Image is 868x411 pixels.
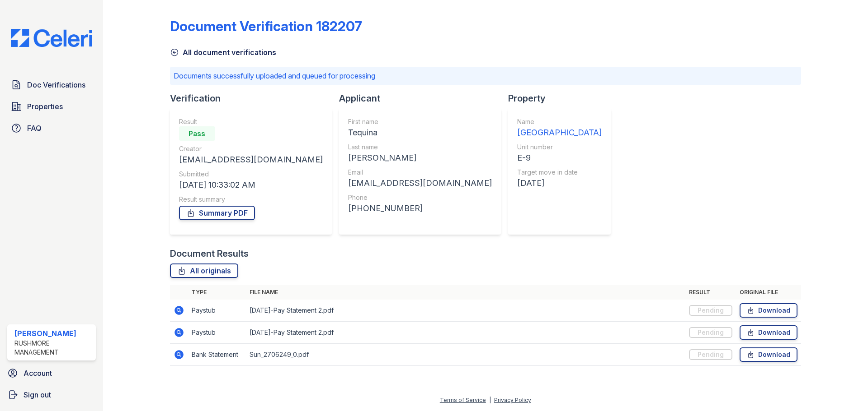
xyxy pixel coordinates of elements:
div: Submitted [179,170,323,179]
a: All originals [170,263,238,278]
th: Result [685,285,736,300]
div: Document Verification 182207 [170,18,362,34]
a: Privacy Policy [494,397,531,403]
div: Last name [348,143,492,152]
a: Terms of Service [440,397,486,403]
div: Result [179,117,323,126]
span: Doc Verifications [27,79,85,90]
div: Rushmore Management [14,339,92,357]
div: Creator [179,144,323,153]
div: Pending [689,349,732,360]
span: Sign out [24,389,51,400]
span: Account [24,368,52,379]
div: Document Results [170,247,249,260]
a: Doc Verifications [7,76,96,94]
td: [DATE]-Pay Statement 2.pdf [246,300,685,322]
td: Bank Statement [188,344,246,366]
div: E-9 [517,152,602,164]
th: Type [188,285,246,300]
div: [EMAIL_ADDRESS][DOMAIN_NAME] [179,153,323,166]
a: Sign out [4,386,99,404]
div: [PERSON_NAME] [348,152,492,164]
div: Phone [348,193,492,202]
a: FAQ [7,119,96,137]
div: Verification [170,92,339,105]
td: Paystub [188,300,246,322]
td: Sun_2706249_0.pdf [246,344,685,366]
a: All document verifications [170,47,276,58]
a: Summary PDF [179,206,255,220]
div: Name [517,117,602,126]
span: FAQ [27,123,42,134]
div: Pending [689,305,732,316]
p: Documents successfully uploaded and queued for processing [174,70,797,81]
div: [PERSON_NAME] [14,328,92,339]
div: Result summary [179,195,323,204]
div: [DATE] [517,177,602,189]
div: [GEOGRAPHIC_DATA] [517,126,602,139]
div: Email [348,168,492,177]
div: Target move in date [517,168,602,177]
div: Unit number [517,143,602,152]
a: Account [4,364,99,382]
th: Original file [736,285,801,300]
img: CE_Logo_Blue-a8612792a0a2168367f1c8372b55b34899dd931a85d93a1a3d3e32e68fde9ad4.png [4,29,99,47]
span: Properties [27,101,63,112]
div: Pass [179,126,215,141]
div: Applicant [339,92,508,105]
td: Paystub [188,322,246,344]
div: Pending [689,327,732,338]
div: [DATE] 10:33:02 AM [179,179,323,191]
th: File name [246,285,685,300]
div: | [489,397,491,403]
div: Tequina [348,126,492,139]
a: Download [740,347,797,362]
div: [EMAIL_ADDRESS][DOMAIN_NAME] [348,177,492,189]
div: [PHONE_NUMBER] [348,202,492,215]
div: Property [508,92,618,105]
div: First name [348,117,492,126]
a: Properties [7,97,96,115]
a: Download [740,325,797,340]
a: Name [GEOGRAPHIC_DATA] [517,117,602,139]
a: Download [740,303,797,318]
td: [DATE]-Pay Statement 2.pdf [246,322,685,344]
